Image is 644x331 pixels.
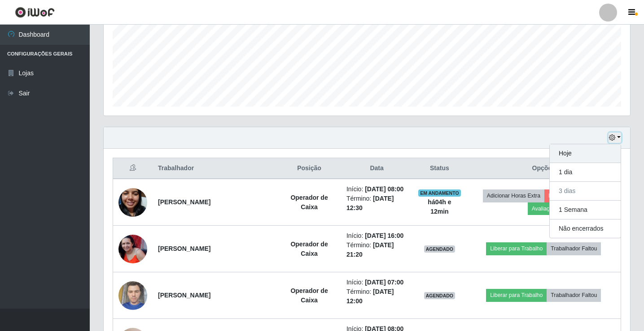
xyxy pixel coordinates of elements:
button: Adicionar Horas Extra [483,189,544,202]
time: [DATE] 16:00 [365,232,403,239]
li: Término: [346,287,407,306]
button: Liberar para Trabalho [486,242,547,255]
th: Opções [467,158,621,179]
strong: Operador de Caixa [290,241,328,257]
img: CoreUI Logo [15,7,55,18]
strong: Operador de Caixa [290,194,328,211]
li: Término: [346,194,407,213]
button: Liberar para Trabalho [486,289,547,301]
li: Início: [346,231,407,241]
button: 1 dia [550,163,621,182]
strong: [PERSON_NAME] [158,198,210,206]
th: Posição [277,158,341,179]
span: AGENDADO [424,245,456,253]
span: EM ANDAMENTO [418,189,461,197]
button: Forçar Encerramento [544,189,605,202]
button: 3 dias [550,182,621,201]
img: 1736532476105.jpeg [118,276,147,314]
button: Trabalhador Faltou [547,242,601,255]
time: [DATE] 08:00 [365,185,403,193]
img: 1743338839822.jpeg [118,235,147,263]
li: Início: [346,278,407,287]
button: Trabalhador Faltou [547,289,601,301]
li: Término: [346,241,407,259]
button: Hoje [550,144,621,163]
button: Avaliação [528,202,560,215]
th: Status [412,158,466,179]
time: [DATE] 07:00 [365,279,403,286]
strong: [PERSON_NAME] [158,245,210,252]
button: 1 Semana [550,201,621,219]
span: AGENDADO [424,292,456,299]
strong: há 04 h e 12 min [428,198,451,215]
img: 1735855062052.jpeg [118,177,147,228]
th: Trabalhador [153,158,277,179]
strong: Operador de Caixa [290,287,328,304]
th: Data [341,158,412,179]
button: Não encerrados [550,219,621,238]
strong: [PERSON_NAME] [158,292,210,299]
li: Início: [346,185,407,194]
